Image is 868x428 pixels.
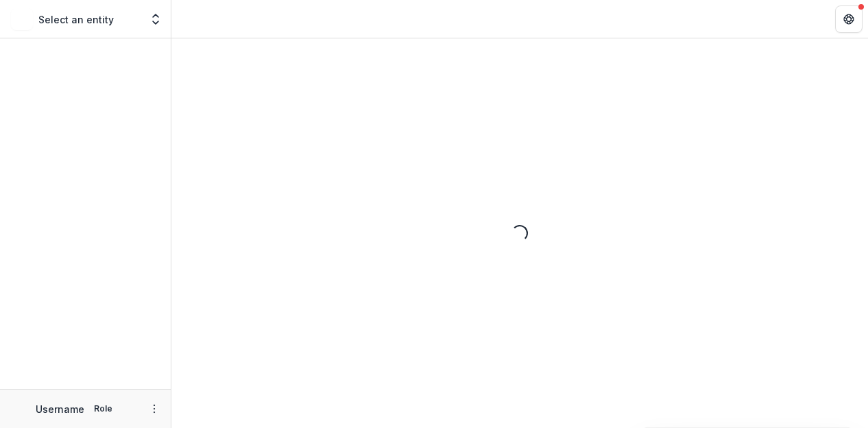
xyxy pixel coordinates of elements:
[36,402,84,416] p: Username
[38,12,114,27] p: Select an entity
[146,401,162,417] button: More
[835,5,863,33] button: Get Help
[146,5,165,33] button: Open entity switcher
[90,403,117,415] p: Role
